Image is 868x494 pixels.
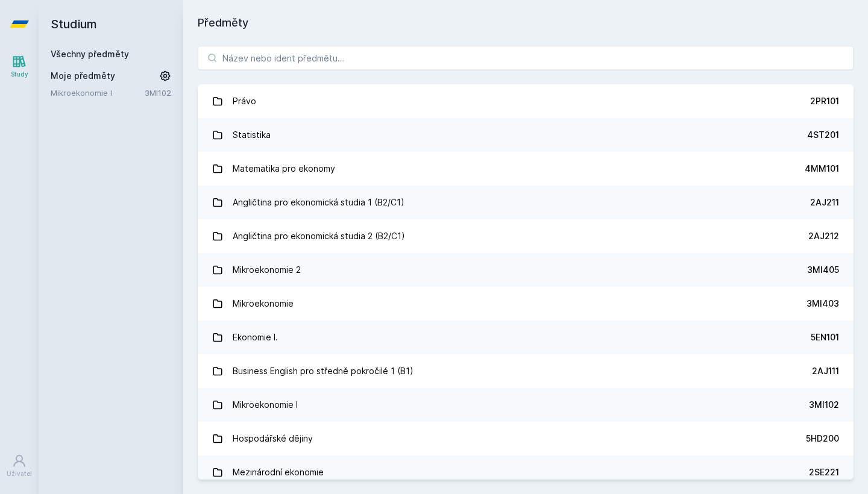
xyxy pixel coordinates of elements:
div: Uživatel [7,469,32,478]
div: 2SE221 [809,466,839,478]
div: Angličtina pro ekonomická studia 2 (B2/C1) [233,224,405,248]
a: Mikroekonomie I [51,87,145,99]
div: 3MI405 [807,264,839,276]
div: Mezinárodní ekonomie [233,460,324,484]
a: Mikroekonomie I 3MI102 [198,388,854,422]
div: 5EN101 [811,331,839,343]
a: Mikroekonomie 3MI403 [198,287,854,320]
div: Ekonomie I. [233,325,278,349]
div: Mikroekonomie 2 [233,258,301,282]
div: Hospodářské dějiny [233,427,313,451]
div: 2AJ111 [812,365,839,377]
span: Moje předměty [51,70,115,82]
a: Study [2,48,36,85]
div: Mikroekonomie I [233,393,298,417]
div: Právo [233,89,256,113]
div: 3MI102 [809,399,839,411]
a: Všechny předměty [51,49,129,59]
div: 3MI403 [807,298,839,310]
div: Matematika pro ekonomy [233,157,335,181]
div: 2AJ211 [810,196,839,208]
div: Business English pro středně pokročilé 1 (B1) [233,359,414,383]
input: Název nebo ident předmětu… [198,46,854,70]
div: Mikroekonomie [233,292,294,316]
a: Business English pro středně pokročilé 1 (B1) 2AJ111 [198,354,854,388]
div: Study [11,70,28,79]
div: Angličtina pro ekonomická studia 1 (B2/C1) [233,190,404,214]
div: 2PR101 [810,95,839,107]
a: Mezinárodní ekonomie 2SE221 [198,455,854,489]
a: Ekonomie I. 5EN101 [198,320,854,354]
div: 2AJ212 [808,230,839,242]
a: Právo 2PR101 [198,84,854,118]
h1: Předměty [198,14,854,31]
a: Uživatel [2,448,36,484]
div: Statistika [233,123,271,147]
a: Angličtina pro ekonomická studia 2 (B2/C1) 2AJ212 [198,219,854,253]
a: Hospodářské dějiny 5HD200 [198,422,854,455]
div: 4ST201 [807,129,839,141]
a: 3MI102 [145,88,171,98]
a: Mikroekonomie 2 3MI405 [198,253,854,287]
a: Matematika pro ekonomy 4MM101 [198,152,854,186]
a: Angličtina pro ekonomická studia 1 (B2/C1) 2AJ211 [198,186,854,219]
div: 5HD200 [806,433,839,445]
div: 4MM101 [805,163,839,175]
a: Statistika 4ST201 [198,118,854,152]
